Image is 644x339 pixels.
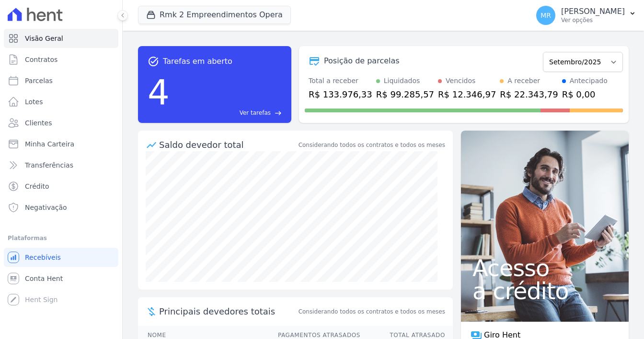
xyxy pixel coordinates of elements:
[507,76,540,86] div: A receber
[472,279,617,303] span: a crédito
[446,76,475,86] div: Vencidos
[148,67,170,117] div: 4
[148,56,159,67] span: task_alt
[4,177,118,196] a: Crédito
[25,97,43,107] span: Lotes
[570,76,608,86] div: Antecipado
[4,71,118,90] a: Parcelas
[4,198,118,217] a: Negativação
[4,92,118,111] a: Lotes
[529,2,644,29] button: MR [PERSON_NAME] Ver opções
[4,113,118,133] a: Clientes
[25,34,63,43] span: Visão Geral
[4,248,118,267] a: Recebíveis
[25,253,61,262] span: Recebíveis
[25,182,49,191] span: Crédito
[299,307,445,316] span: Considerando todos os contratos e todos os meses
[25,203,67,212] span: Negativação
[159,138,297,151] div: Saldo devedor total
[4,29,118,48] a: Visão Geral
[438,88,496,101] div: R$ 12.346,97
[8,232,115,244] div: Plataformas
[4,269,118,288] a: Conta Hent
[275,109,282,117] span: east
[309,76,372,86] div: Total a receber
[4,50,118,69] a: Contratos
[159,305,297,318] span: Principais devedores totais
[4,134,118,154] a: Minha Carteira
[25,55,57,64] span: Contratos
[299,141,445,149] div: Considerando todos os contratos e todos os meses
[25,160,73,170] span: Transferências
[173,109,282,117] a: Ver tarefas east
[25,139,74,149] span: Minha Carteira
[472,256,617,279] span: Acesso
[540,12,551,19] span: MR
[324,55,400,67] div: Posição de parcelas
[138,6,291,24] button: Rmk 2 Empreendimentos Opera
[561,16,625,24] p: Ver opções
[25,274,63,283] span: Conta Hent
[500,88,558,101] div: R$ 22.343,79
[25,118,52,128] span: Clientes
[376,88,434,101] div: R$ 99.285,57
[384,76,420,86] div: Liquidados
[562,88,608,101] div: R$ 0,00
[4,156,118,175] a: Transferências
[163,56,232,67] span: Tarefas em aberto
[561,7,625,16] p: [PERSON_NAME]
[25,76,53,85] span: Parcelas
[309,88,372,101] div: R$ 133.976,33
[240,109,271,117] span: Ver tarefas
